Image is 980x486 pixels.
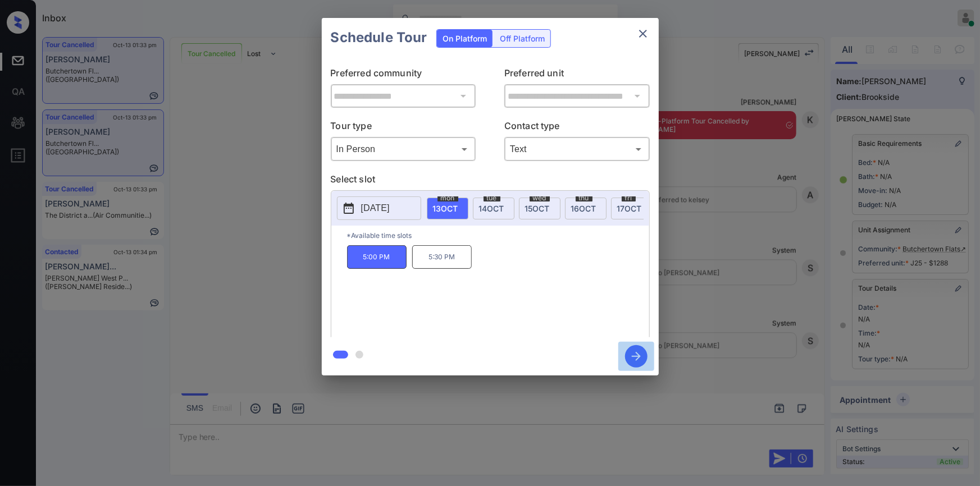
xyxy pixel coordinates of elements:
[504,119,650,137] p: Contact type
[618,342,654,371] button: btn-next
[361,201,390,215] p: [DATE]
[437,30,493,47] div: On Platform
[347,245,407,269] p: 5:00 PM
[347,226,649,245] p: *Available time slots
[337,196,421,220] button: [DATE]
[433,204,458,213] span: 13 OCT
[334,140,473,158] div: In Person
[632,22,654,45] button: close
[473,198,514,219] div: date-select
[507,140,647,158] div: Text
[331,66,476,84] p: Preferred community
[479,204,504,213] span: 14 OCT
[484,195,500,201] span: tue
[622,195,636,201] span: fri
[437,195,458,201] span: mon
[504,66,650,84] p: Preferred unit
[331,172,650,190] p: Select slot
[322,18,436,57] h2: Schedule Tour
[412,245,472,269] p: 5:30 PM
[530,195,550,201] span: wed
[571,204,596,213] span: 16 OCT
[565,198,607,219] div: date-select
[611,198,653,219] div: date-select
[525,204,550,213] span: 15 OCT
[617,204,642,213] span: 17 OCT
[331,119,476,137] p: Tour type
[519,198,560,219] div: date-select
[576,195,592,201] span: thu
[494,30,550,47] div: Off Platform
[427,198,468,219] div: date-select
